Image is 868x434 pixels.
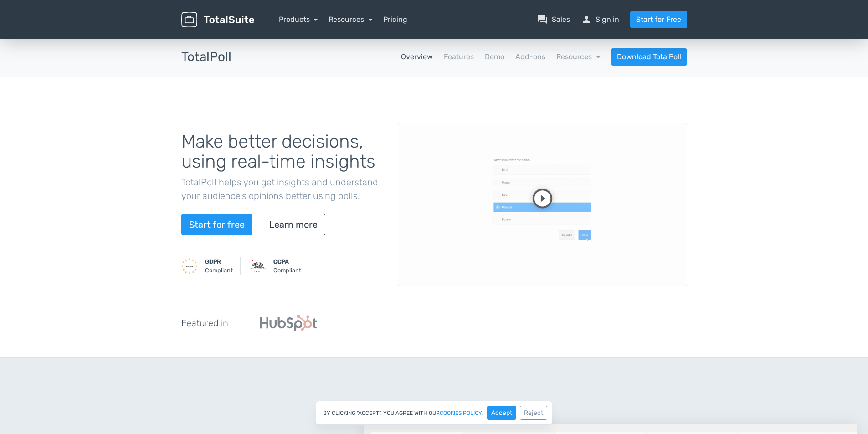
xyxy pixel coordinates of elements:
[581,14,619,25] a: personSign in
[181,12,254,28] img: TotalSuite for WordPress
[273,257,301,275] small: Compliant
[485,51,504,62] a: Demo
[316,401,552,425] div: By clicking "Accept", you agree with our .
[205,258,221,265] strong: GDPR
[260,315,317,331] img: Hubspot
[611,48,687,66] a: Download TotalPoll
[487,406,516,420] button: Accept
[444,51,474,62] a: Features
[520,406,547,420] button: Reject
[401,51,433,62] a: Overview
[273,258,289,265] strong: CCPA
[181,214,252,235] a: Start for free
[279,15,318,24] a: Products
[440,410,482,416] a: cookies policy
[537,14,548,25] span: question_answer
[181,318,228,328] h5: Featured in
[262,214,325,235] a: Learn more
[515,51,545,62] a: Add-ons
[181,175,384,203] p: TotalPoll helps you get insights and understand your audience's opinions better using polls.
[329,15,372,24] a: Resources
[181,132,384,172] h1: Make better decisions, using real-time insights
[537,14,570,25] a: question_answerSales
[383,14,407,25] a: Pricing
[250,258,266,274] img: CCPA
[205,257,233,275] small: Compliant
[630,11,687,28] a: Start for Free
[581,14,592,25] span: person
[181,258,198,274] img: GDPR
[556,52,600,61] a: Resources
[181,50,231,64] h3: TotalPoll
